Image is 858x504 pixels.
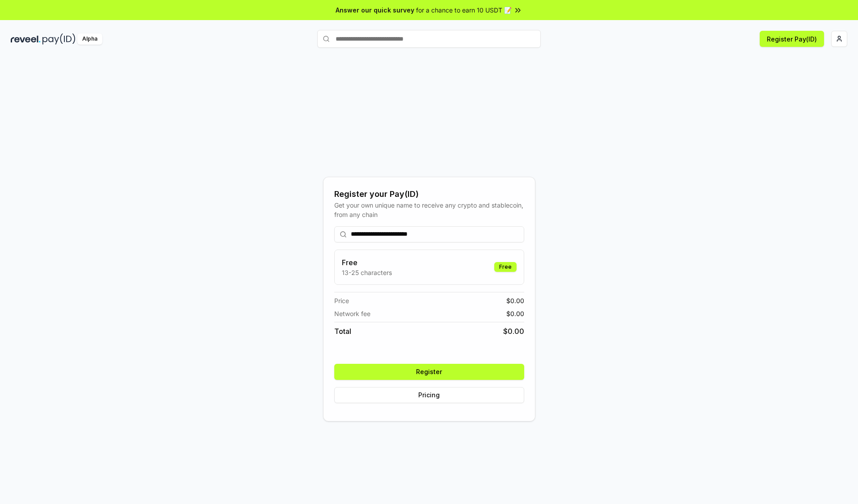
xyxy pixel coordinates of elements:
[503,326,524,337] span: $ 0.00
[506,309,524,318] span: $ 0.00
[416,5,512,15] span: for a chance to earn 10 USDT 📝
[334,387,524,403] button: Pricing
[334,364,524,380] button: Register
[342,257,392,268] h3: Free
[342,268,392,277] p: 13-25 characters
[334,200,524,219] div: Get your own unique name to receive any crypto and stablecoin, from any chain
[334,188,524,200] div: Register your Pay(ID)
[334,326,351,337] span: Total
[334,309,370,318] span: Network fee
[506,296,524,305] span: $ 0.00
[494,262,517,272] div: Free
[42,33,76,45] img: pay_id
[336,5,414,15] span: Answer our quick survey
[11,33,41,45] img: reveel_dark
[760,31,824,47] button: Register Pay(ID)
[77,33,102,45] div: Alpha
[334,296,349,305] span: Price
